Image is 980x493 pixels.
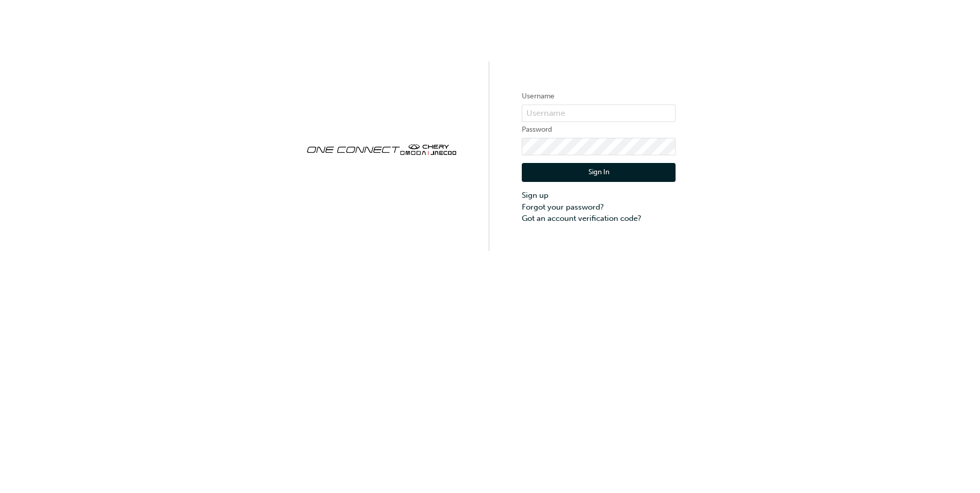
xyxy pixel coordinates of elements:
[522,105,676,122] input: Username
[522,90,676,102] label: Username
[522,201,676,213] a: Forgot your password?
[522,190,676,201] a: Sign up
[522,213,676,224] a: Got an account verification code?
[304,135,458,162] img: oneconnect
[522,163,676,182] button: Sign In
[522,124,676,136] label: Password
